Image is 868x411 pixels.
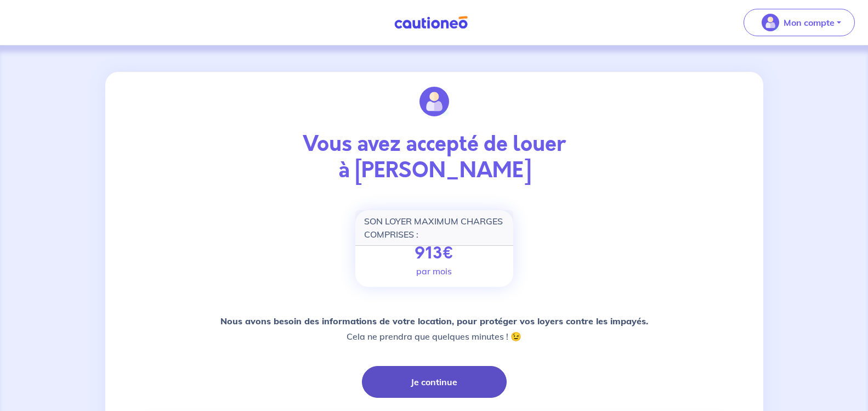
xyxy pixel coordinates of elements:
button: Je continue [362,366,507,398]
button: illu_account_valid_menu.svgMon compte [744,9,855,36]
p: Vous avez accepté de louer à [PERSON_NAME] [138,131,730,184]
img: Cautioneo [390,16,472,30]
p: Cela ne prendra que quelques minutes ! 😉 [220,313,648,344]
p: par mois [416,264,452,278]
img: illu_account_valid.svg [419,87,449,116]
p: 913 [415,244,454,263]
p: Mon compte [784,16,835,29]
span: € [442,241,454,265]
strong: Nous avons besoin des informations de votre location, pour protéger vos loyers contre les impayés. [220,316,648,326]
img: illu_account_valid_menu.svg [762,14,779,31]
div: SON LOYER MAXIMUM CHARGES COMPRISES : [355,210,513,246]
